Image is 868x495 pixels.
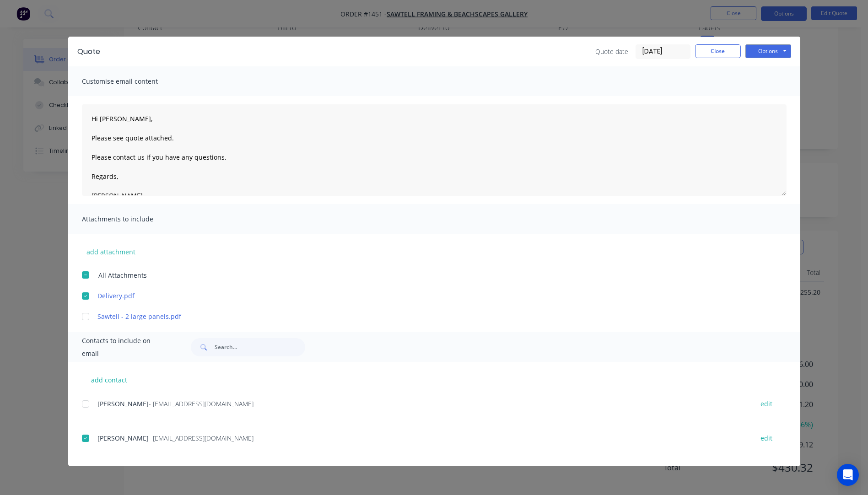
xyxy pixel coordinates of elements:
span: Attachments to include [82,213,183,226]
textarea: Hi [PERSON_NAME], Please see quote attached. Please contact us if you have any questions. Regards... [82,104,787,196]
span: [PERSON_NAME] [97,399,149,408]
button: add contact [82,373,137,387]
div: Quote [77,46,100,57]
button: Close [695,44,741,58]
span: - [EMAIL_ADDRESS][DOMAIN_NAME] [149,434,253,442]
a: Sawtell - 2 large panels.pdf [97,312,744,321]
a: Delivery.pdf [97,291,744,301]
input: Search... [215,338,305,356]
button: edit [755,432,778,444]
button: Options [745,44,791,58]
button: add attachment [82,245,140,258]
span: All Attachments [98,270,147,280]
button: edit [755,398,778,410]
span: - [EMAIL_ADDRESS][DOMAIN_NAME] [149,399,253,408]
span: Contacts to include on email [82,334,168,360]
span: [PERSON_NAME] [97,434,149,442]
div: Open Intercom Messenger [837,464,859,486]
span: Quote date [595,47,628,56]
span: Customise email content [82,75,183,88]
